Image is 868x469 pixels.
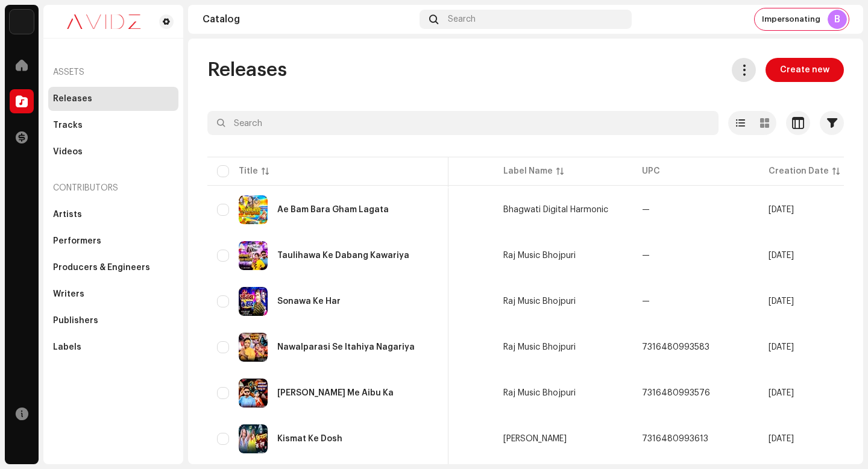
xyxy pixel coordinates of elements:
span: Raj Music Bhojpuri [503,251,576,260]
span: Raj Music Bhojpuri [503,297,576,306]
div: Producers & Engineers [53,263,150,272]
div: Performers [53,236,101,246]
img: 0c631eef-60b6-411a-a233-6856366a70de [53,14,154,29]
span: 7316480993576 [642,389,710,397]
div: Creation Date [769,165,829,177]
div: Releases [53,94,92,104]
span: Jul 9, 2025 [769,343,794,351]
re-m-nav-item: Writers [48,282,178,306]
div: Tracks [53,121,83,130]
span: 7316480993613 [642,435,708,443]
re-m-nav-item: Tracks [48,113,178,137]
re-m-nav-item: Producers & Engineers [48,256,178,280]
span: Bhagwati Digital Harmonic [503,206,608,214]
span: — [642,206,650,214]
img: 2716e529-a504-4762-9695-1384a176a1aa [239,379,268,408]
span: Jul 9, 2025 [769,435,794,443]
span: Releases [207,58,287,82]
span: Jul 14, 2025 [769,251,794,260]
div: B [828,10,847,29]
span: Jul 9, 2025 [769,389,794,397]
re-a-nav-header: Assets [48,58,178,87]
div: Videos [53,147,83,157]
img: 747f70a8-3bb5-4c5d-831a-f3aeb936ba59 [239,333,268,362]
button: Create new [766,58,844,82]
span: Raj Music Bhojpuri [503,343,576,351]
span: — [642,297,650,306]
div: Publishers [53,316,98,326]
re-a-nav-header: Contributors [48,174,178,203]
re-m-nav-item: Videos [48,140,178,164]
span: — [642,251,650,260]
div: Labels [53,342,81,352]
span: Krishna Rastogi [503,435,567,443]
re-m-nav-item: Artists [48,203,178,227]
re-m-nav-item: Releases [48,87,178,111]
span: Jul 9, 2025 [769,297,794,306]
input: Search [207,111,719,135]
re-m-nav-item: Labels [48,335,178,359]
img: 92d1a836-d863-4b0c-a6ad-b10918a5e764 [239,287,268,316]
div: Label Name [503,165,553,177]
div: Ae Bam Bara Gham Lagata [277,206,389,214]
div: Writers [53,289,84,299]
re-m-nav-item: Publishers [48,309,178,333]
span: Jul 15, 2025 [769,206,794,214]
div: Taulihawa Ke Dabang Kawariya [277,251,409,260]
re-m-nav-item: Performers [48,229,178,253]
img: 17149e2a-a239-49e4-92d6-edce91edfb7a [239,424,268,453]
div: Kismat Ke Dosh [277,435,342,443]
span: Impersonating [762,14,820,24]
img: 10d72f0b-d06a-424f-aeaa-9c9f537e57b6 [10,10,34,34]
div: Title [239,165,258,177]
span: Search [448,14,476,24]
div: Catalog [203,14,415,24]
div: Taulihawa Bajariya Me Aibu Ka [277,389,394,397]
div: Nawalparasi Se Itahiya Nagariya [277,343,415,351]
span: Raj Music Bhojpuri [503,389,576,397]
img: 8e9814c9-3052-44d0-892e-1d3f916b12be [239,241,268,270]
span: 7316480993583 [642,343,709,351]
div: Sonawa Ke Har [277,297,341,306]
img: 07e24628-64a2-47cf-b827-1909eccd3cd6 [239,195,268,224]
span: Create new [780,58,829,82]
div: Artists [53,210,82,219]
